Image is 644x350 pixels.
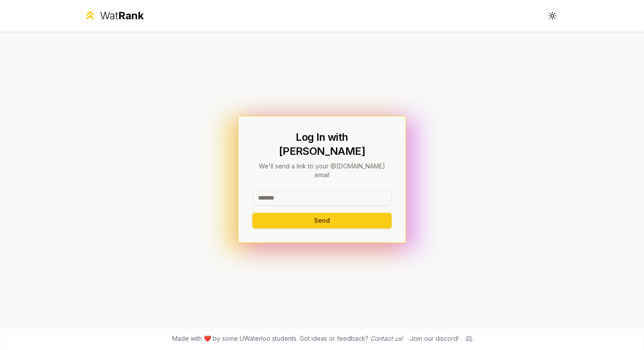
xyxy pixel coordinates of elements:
[252,130,392,158] h1: Log In with [PERSON_NAME]
[252,162,392,179] p: We'll send a link to your @[DOMAIN_NAME] email
[370,335,403,342] a: Contact us!
[252,213,392,229] button: Send
[410,334,459,343] div: Join our discord!
[84,9,144,23] a: WatRank
[118,9,144,22] span: Rank
[100,9,144,23] div: Wat
[172,334,403,343] span: Made with ❤️ by some UWaterloo students. Got ideas or feedback?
